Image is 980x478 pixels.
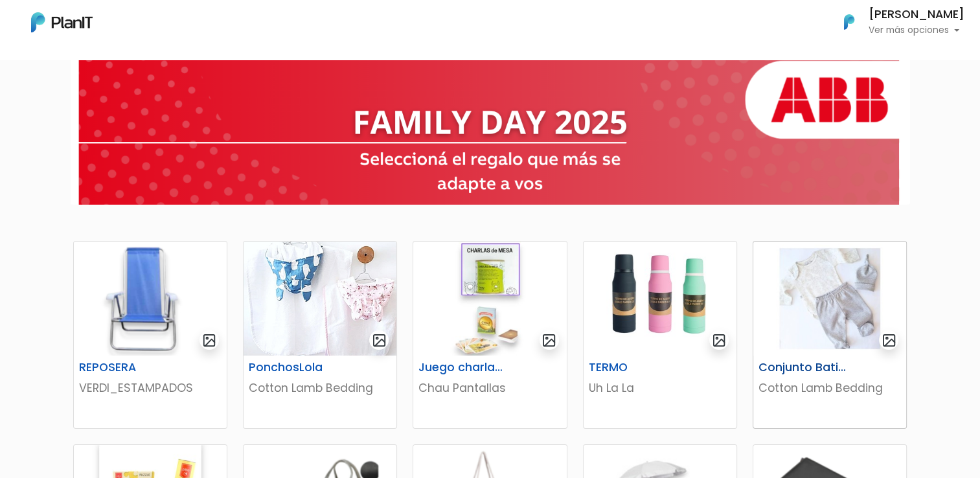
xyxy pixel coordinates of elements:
img: thumb_image__copia___copia___copia_-Photoroom__11_.jpg [413,242,566,356]
h6: [PERSON_NAME] [869,9,964,21]
img: gallery-light [541,333,556,348]
div: ¿Necesitás ayuda? [67,12,187,38]
img: gallery-light [712,333,727,348]
a: gallery-light PonchosLola Cotton Lamb Bedding [243,241,397,429]
p: Uh La La [589,380,731,396]
h6: PonchosLola [241,361,347,374]
h6: Conjunto Batita, Pelele y Gorro [751,361,856,374]
a: gallery-light Conjunto Batita, Pelele y Gorro Cotton Lamb Bedding [753,241,907,429]
p: Ver más opciones [869,26,964,35]
img: thumb_Ponchos.jpg [244,242,396,356]
img: gallery-light [882,333,896,348]
img: PlanIt Logo [835,8,863,36]
p: VERDI_ESTAMPADOS [79,380,222,396]
img: thumb_Lunchera_1__1___copia_-Photoroom__89_.jpg [584,242,736,356]
p: Chau Pantallas [418,380,561,396]
a: gallery-light Juego charlas de mesa + Cartas españolas Chau Pantallas [413,241,567,429]
button: PlanIt Logo [PERSON_NAME] Ver más opciones [827,5,964,39]
p: Cotton Lamb Bedding [249,380,391,396]
a: gallery-light REPOSERA VERDI_ESTAMPADOS [73,241,227,429]
p: Cotton Lamb Bedding [758,380,901,396]
h6: Juego charlas de mesa + Cartas españolas [411,361,516,374]
h6: TERMO [581,361,687,374]
img: gallery-light [202,333,217,348]
img: PlanIt Logo [31,12,93,32]
img: thumb_Captura_de_pantalla_2024-09-05_150832.png [74,242,227,356]
img: gallery-light [372,333,387,348]
h6: REPOSERA [71,361,177,374]
img: thumb_2FDA6350-6045-48DC-94DD-55C445378348-Photoroom__8_.jpg [753,242,906,356]
a: gallery-light TERMO Uh La La [583,241,737,429]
